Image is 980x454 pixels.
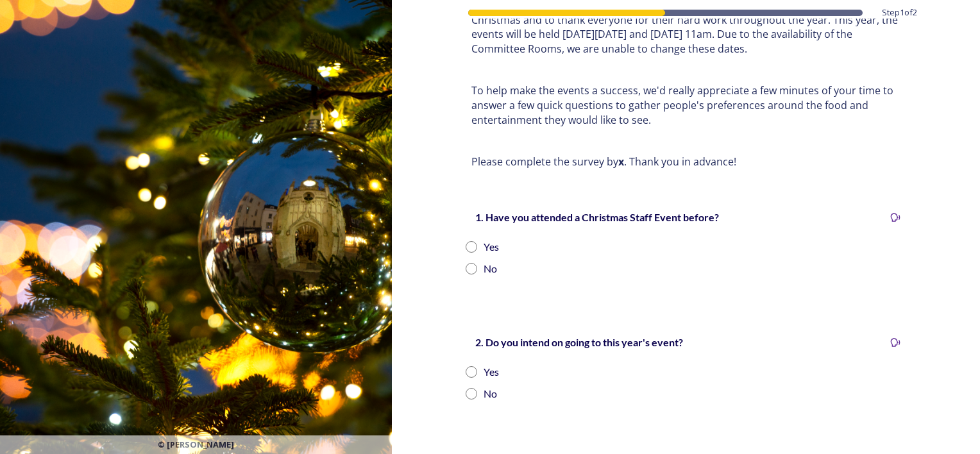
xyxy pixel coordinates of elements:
div: Yes [484,239,499,255]
p: To help make the events a success, we'd really appreciate a few minutes of your time to answer a ... [471,83,901,127]
strong: x [618,155,624,169]
div: Yes [484,364,499,380]
strong: 2. Do you intend on going to this year's event? [475,336,683,348]
span: © [PERSON_NAME] [158,439,234,451]
span: Step 1 of 2 [882,6,917,19]
div: No [484,386,497,401]
div: No [484,261,497,276]
p: Please complete the survey by . Thank you in advance! [471,155,901,169]
strong: 1. Have you attended a Christmas Staff Event before? [475,211,719,223]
